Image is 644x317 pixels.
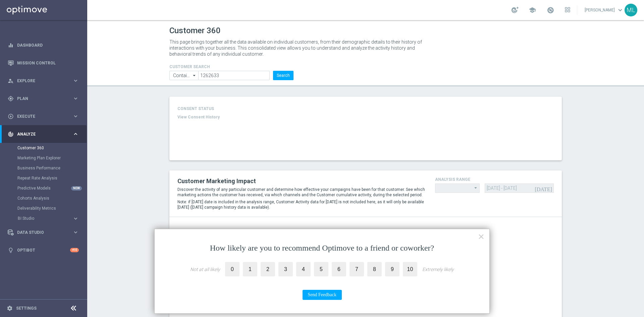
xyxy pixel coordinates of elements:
[72,215,79,222] i: keyboard_arrow_right
[17,36,79,54] a: Dashboard
[17,132,72,136] span: Analyze
[17,173,87,183] div: Repeat Rate Analysis
[17,203,87,213] div: Deliverability Metrics
[8,42,14,48] i: equalizer
[169,26,562,36] h1: Customer 360
[8,54,79,72] div: Mission Control
[17,145,70,151] a: Customer 360
[225,262,239,276] label: 0
[7,78,79,84] button: person_search Explore keyboard_arrow_right
[8,113,14,119] i: play_circle_outline
[17,163,87,173] div: Business Performance
[8,229,72,235] div: Data Studio
[71,186,82,191] div: NEW
[303,290,342,300] button: Send Feedback
[191,71,198,80] i: arrow_drop_down
[273,71,293,80] button: Search
[8,131,72,137] div: Analyze
[350,262,364,276] label: 7
[17,114,72,118] span: Execute
[7,60,79,66] button: Mission Control
[296,262,311,276] label: 4
[7,96,79,101] button: gps_fixed Plan keyboard_arrow_right
[616,6,624,14] span: keyboard_arrow_down
[177,106,256,111] h4: CONSENT STATUS
[7,305,13,311] i: settings
[8,247,14,253] i: lightbulb
[17,186,70,191] a: Predictive Models
[18,216,72,220] div: BI Studio
[72,229,79,235] i: keyboard_arrow_right
[17,155,70,161] a: Marketing Plan Explorer
[17,193,87,203] div: Cohorts Analysis
[177,177,425,185] h2: Customer Marketing Impact
[17,206,70,211] a: Deliverability Metrics
[7,248,79,253] button: lightbulb Optibot +10
[16,306,37,310] a: Settings
[422,267,454,272] div: Extremely likely
[367,262,382,276] label: 8
[17,153,87,163] div: Marketing Plan Explorer
[17,183,87,193] div: Predictive Models
[8,131,14,137] i: track_changes
[70,248,79,252] div: +10
[7,131,79,137] button: track_changes Analyze keyboard_arrow_right
[177,114,220,120] button: View Consent History
[168,243,476,254] p: How likely are you to recommend Optimove to a friend or coworker?
[17,230,72,234] span: Data Studio
[278,262,293,276] label: 3
[198,71,270,80] input: Enter CID, Email, name or phone
[385,262,399,276] label: 9
[8,113,72,119] div: Execute
[72,113,79,119] i: keyboard_arrow_right
[261,262,275,276] label: 2
[177,199,425,210] p: Note: if [DATE] date is included in the analysis range, Customer Activity data for [DATE] is not ...
[17,175,70,181] a: Repeat Rate Analysis
[8,241,79,259] div: Optibot
[72,77,79,84] i: keyboard_arrow_right
[169,64,293,69] h4: CUSTOMER SEARCH
[17,241,70,259] a: Optibot
[403,262,417,276] label: 10
[8,78,14,84] i: person_search
[17,54,79,72] a: Mission Control
[243,262,257,276] label: 1
[17,97,72,101] span: Plan
[72,95,79,102] i: keyboard_arrow_right
[8,36,79,54] div: Dashboard
[17,196,70,201] a: Cohorts Analysis
[18,216,66,220] span: BI Studio
[478,231,484,242] button: Close
[7,230,79,235] button: Data Studio keyboard_arrow_right
[17,213,87,223] div: BI Studio
[17,216,79,221] button: BI Studio keyboard_arrow_right
[7,43,79,48] button: equalizer Dashboard
[169,39,428,57] p: This page brings together all the data available on individual customers, from their demographic ...
[177,187,425,198] p: Discover the activity of any particular customer and determine how effective your campaigns have ...
[17,79,72,83] span: Explore
[169,71,198,80] input: Contains
[314,262,328,276] label: 5
[7,114,79,119] button: play_circle_outline Execute keyboard_arrow_right
[8,78,72,84] div: Explore
[473,184,479,192] i: arrow_drop_down
[625,4,637,16] div: ML
[190,267,220,272] div: Not at all likely
[72,131,79,137] i: keyboard_arrow_right
[435,177,554,182] h4: analysis range
[529,6,536,14] span: school
[332,262,346,276] label: 6
[8,96,72,102] div: Plan
[584,5,625,15] a: [PERSON_NAME]keyboard_arrow_down
[17,165,70,171] a: Business Performance
[8,96,14,102] i: gps_fixed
